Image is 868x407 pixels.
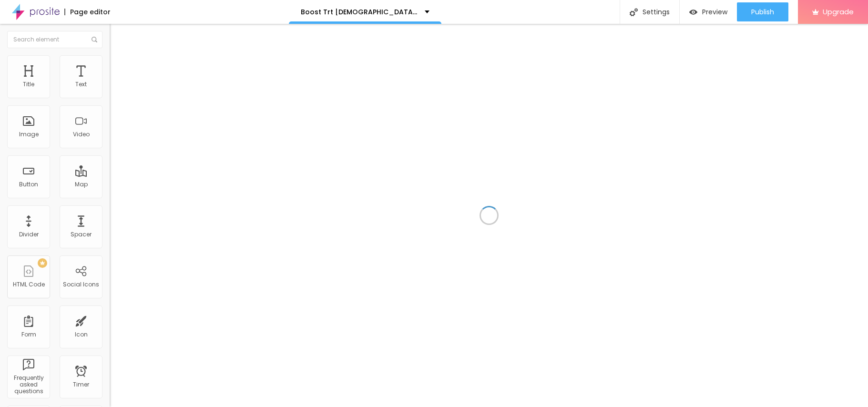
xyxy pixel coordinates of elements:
[75,181,88,188] div: Map
[301,9,418,15] p: Boost Trt [DEMOGRAPHIC_DATA][MEDICAL_DATA] Gummies
[92,37,97,42] img: Icone
[680,2,737,21] button: Preview
[73,131,90,138] div: Video
[23,81,34,88] div: Title
[19,131,39,138] div: Image
[689,8,697,16] img: view-1.svg
[64,9,111,15] div: Page editor
[7,31,102,48] input: Search element
[75,331,88,338] div: Icon
[21,331,36,338] div: Form
[75,81,87,88] div: Text
[737,2,788,21] button: Publish
[71,231,92,238] div: Spacer
[63,281,99,288] div: Social Icons
[751,8,774,16] span: Publish
[19,181,38,188] div: Button
[823,8,854,16] span: Upgrade
[630,8,638,16] img: Icone
[13,281,45,288] div: HTML Code
[10,375,47,395] div: Frequently asked questions
[73,381,89,388] div: Timer
[19,231,39,238] div: Divider
[702,8,727,16] span: Preview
